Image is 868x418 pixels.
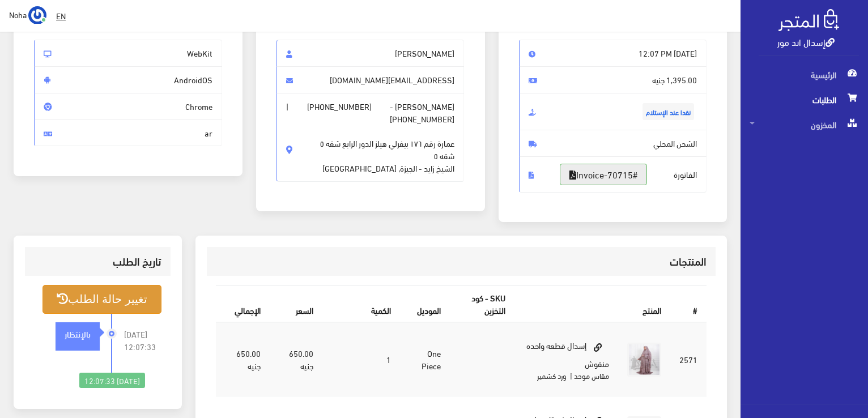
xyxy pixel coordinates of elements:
th: # [670,285,707,322]
h3: المنتجات [216,256,707,267]
th: SKU - كود التخزين [450,285,515,322]
td: 650.00 جنيه [270,322,323,396]
span: الفاتورة [519,156,707,193]
a: الرئيسية [741,62,868,87]
td: 2571 [670,322,707,396]
a: #Invoice-70715 [560,164,647,185]
th: الموديل [400,285,450,322]
img: . [778,9,839,31]
u: EN [56,8,66,23]
td: إسدال قطعه واحده منقوش [514,322,618,396]
th: السعر [270,285,323,322]
span: AndroidOS [34,66,222,93]
td: 650.00 جنيه [216,322,270,396]
span: [PERSON_NAME] [276,40,465,67]
span: [PHONE_NUMBER] [390,113,454,125]
th: المنتج [514,285,670,322]
span: عمارة رقم ١٧٦ بيفرلي هيلز الدور الرابع شقه ٥ شقه ٥ الشيخ زايد - الجيزة, [GEOGRAPHIC_DATA] [320,125,454,174]
div: [DATE] 12:07:33 [79,373,145,389]
span: الشحن المحلي [519,130,707,157]
strong: بالإنتظار [65,327,91,340]
span: ar [34,120,222,147]
td: One Piece [400,322,450,396]
a: EN [52,6,70,26]
button: تغيير حالة الطلب [42,285,161,314]
span: 1,395.00 جنيه [519,66,707,93]
span: Noha [9,7,27,22]
span: [EMAIL_ADDRESS][DOMAIN_NAME] [276,66,465,93]
span: نقدا عند الإستلام [643,103,694,120]
span: [PERSON_NAME] - | [276,93,465,182]
h3: تاريخ الطلب [34,256,161,267]
a: الطلبات [741,87,868,112]
span: [DATE] 12:07:33 [124,328,161,353]
span: الرئيسية [750,62,859,87]
a: ... Noha [9,6,46,24]
td: 1 [322,322,399,396]
span: WebKit [34,40,222,67]
th: الكمية [322,285,399,322]
small: | ورد كشمير [537,369,572,382]
th: اﻹجمالي [216,285,270,322]
span: المخزون [750,112,859,137]
span: [PHONE_NUMBER] [307,100,372,113]
a: المخزون [741,112,868,137]
span: Chrome [34,93,222,120]
small: مقاس موحد [574,369,609,382]
img: ... [28,6,46,24]
iframe: Drift Widget Chat Controller [14,340,57,383]
span: الطلبات [750,87,859,112]
a: إسدال اند مور [777,33,835,50]
span: [DATE] 12:07 PM [519,40,707,67]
